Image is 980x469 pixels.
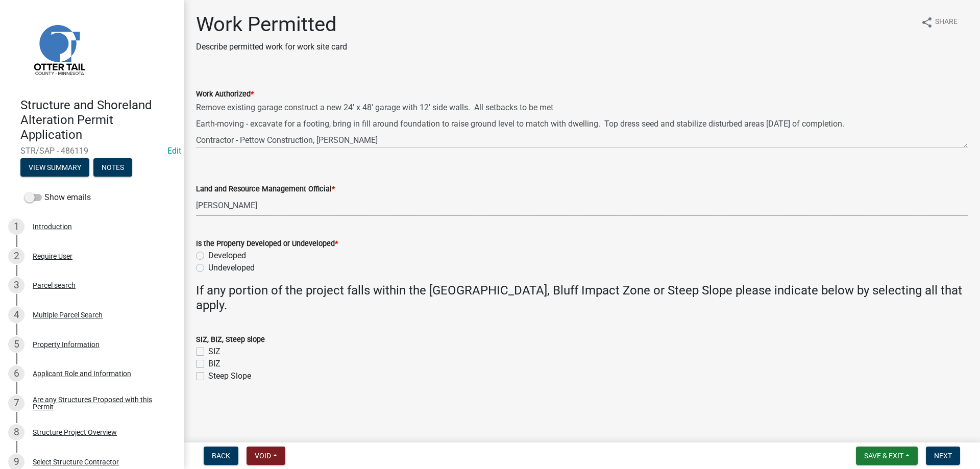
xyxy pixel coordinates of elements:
[864,452,903,460] span: Save & Exit
[196,283,968,313] h4: If any portion of the project falls within the [GEOGRAPHIC_DATA], Bluff Impact Zone or Steep Slop...
[196,336,265,343] label: SIZ, BIZ, Steep slope
[255,452,271,460] span: Void
[196,41,347,53] p: Describe permitted work for work site card
[8,365,24,382] div: 6
[33,311,103,318] div: Multiple Parcel Search
[8,395,24,411] div: 7
[33,223,72,230] div: Introduction
[196,91,254,98] label: Work Authorized
[24,191,91,204] label: Show emails
[8,307,24,323] div: 4
[20,158,89,177] button: View Summary
[204,447,238,465] button: Back
[93,164,132,172] wm-modal-confirm: Notes
[935,16,958,29] span: Share
[208,250,246,262] label: Developed
[33,396,167,410] div: Are any Structures Proposed with this Permit
[93,158,132,177] button: Notes
[926,447,960,465] button: Next
[208,262,255,274] label: Undeveloped
[20,164,89,172] wm-modal-confirm: Summary
[33,429,117,436] div: Structure Project Overview
[8,218,24,235] div: 1
[212,452,230,460] span: Back
[20,11,97,87] img: Otter Tail County, Minnesota
[247,447,285,465] button: Void
[33,458,119,465] div: Select Structure Contractor
[208,370,251,382] label: Steep Slope
[196,12,347,37] h1: Work Permitted
[20,146,163,156] span: STR/SAP - 486119
[196,186,335,193] label: Land and Resource Management Official
[934,452,952,460] span: Next
[913,12,966,32] button: shareShare
[167,146,181,156] wm-modal-confirm: Edit Application Number
[196,240,338,248] label: Is the Property Developed or Undeveloped
[33,282,76,289] div: Parcel search
[33,370,131,377] div: Applicant Role and Information
[8,424,24,440] div: 8
[20,98,176,142] h4: Structure and Shoreland Alteration Permit Application
[921,16,933,29] i: share
[208,345,220,358] label: SIZ
[8,277,24,293] div: 3
[33,341,100,348] div: Property Information
[208,358,220,370] label: BIZ
[33,253,72,260] div: Require User
[167,146,181,156] a: Edit
[8,336,24,353] div: 5
[8,248,24,264] div: 2
[856,447,918,465] button: Save & Exit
